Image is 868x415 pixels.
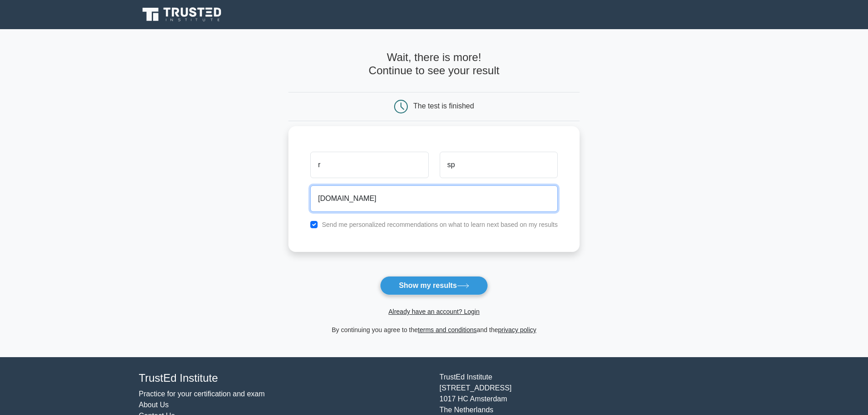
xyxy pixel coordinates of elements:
[310,185,558,212] input: Email
[139,372,429,385] h4: TrustEd Institute
[413,102,474,110] div: The test is finished
[418,326,477,333] a: terms and conditions
[283,324,585,335] div: By continuing you agree to the and the
[288,51,580,77] h4: Wait, there is more! Continue to see your result
[380,276,488,295] button: Show my results
[388,308,479,315] a: Already have an account? Login
[139,390,265,398] a: Practice for your certification and exam
[139,401,169,409] a: About Us
[498,326,536,333] a: privacy policy
[440,152,558,178] input: Last name
[310,152,428,178] input: First name
[322,221,558,228] label: Send me personalized recommendations on what to learn next based on my results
